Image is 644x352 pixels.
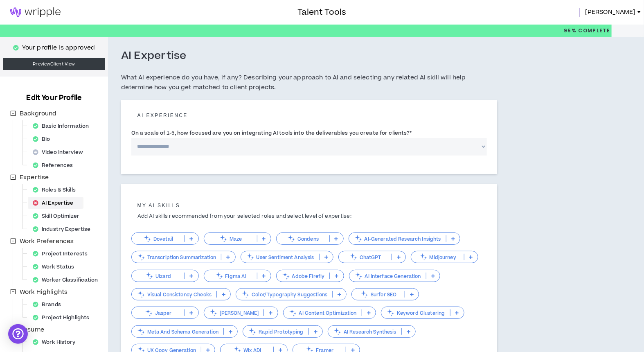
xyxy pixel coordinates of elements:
span: minus-square [10,174,16,180]
p: Midjourney [411,254,464,260]
p: Uizard [132,273,185,279]
div: Basic Information [29,120,97,132]
div: References [29,160,81,171]
div: Project Interests [29,248,96,259]
p: AI Content Optimization [284,310,362,316]
span: Resume [20,325,44,334]
p: Rapid Prototyping [243,329,308,335]
span: Expertise [20,173,49,182]
p: AI Research Synthesis [328,329,401,335]
span: minus-square [10,289,16,295]
p: Meta And Schema Generation [132,329,224,335]
p: AI Interface Generation [349,273,426,279]
h3: AI Expertise [121,49,187,63]
p: AI-Generated Research Insights [349,236,446,242]
h3: Talent Tools [297,6,346,18]
p: Dovetail [132,236,185,242]
span: [PERSON_NAME] [585,8,636,17]
p: Visual Consistency Checks [132,291,217,298]
div: Work Status [29,261,82,273]
p: ChatGPT [339,254,392,260]
p: Color/Typography Suggestions [236,291,332,298]
h5: What AI experience do you have, if any? Describing your approach to AI and selecting any related ... [121,73,498,93]
h5: My AI skills [131,203,487,208]
p: Jasper [132,310,185,316]
p: Add AI skills recommended from your selected roles and select level of expertise: [131,212,487,220]
a: PreviewClient View [3,58,105,70]
span: Work Preferences [18,237,75,246]
p: 95% [564,25,610,37]
div: Industry Expertise [29,223,99,235]
p: Your profile is approved [22,43,95,52]
p: Surfer SEO [352,291,405,298]
span: Complete [576,27,610,34]
div: Bio [29,133,59,145]
div: Worker Classification [29,274,106,286]
span: Expertise [18,173,50,183]
p: Keyword Clustering [381,310,450,316]
div: Work History [29,336,84,348]
h3: Edit Your Profile [23,93,85,103]
p: User Sentiment Analysis [241,254,319,260]
div: Video Interview [29,147,91,158]
span: Work Highlights [20,288,68,296]
div: Skill Optimizer [29,210,88,222]
p: Maze [204,236,257,242]
span: Work Preferences [20,237,74,246]
p: Condens [277,236,329,242]
div: AI Expertise [29,197,82,209]
p: Figma AI [204,273,257,279]
span: minus-square [10,238,16,244]
div: Project Highlights [29,312,97,323]
h5: AI experience [131,113,487,118]
div: Roles & Skills [29,184,84,196]
div: Open Intercom Messenger [8,324,28,344]
span: Background [18,109,58,119]
span: Work Highlights [18,287,69,297]
p: [PERSON_NAME] [204,310,264,316]
p: Adobe Firefly [277,273,330,279]
div: Brands [29,299,69,310]
span: Resume [18,325,46,335]
p: Transcription Summarization [132,254,221,260]
label: On a scale of 1-5, how focused are you on integrating AI tools into the deliverables you create f... [131,126,412,140]
span: Background [20,109,56,118]
span: minus-square [10,111,16,116]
